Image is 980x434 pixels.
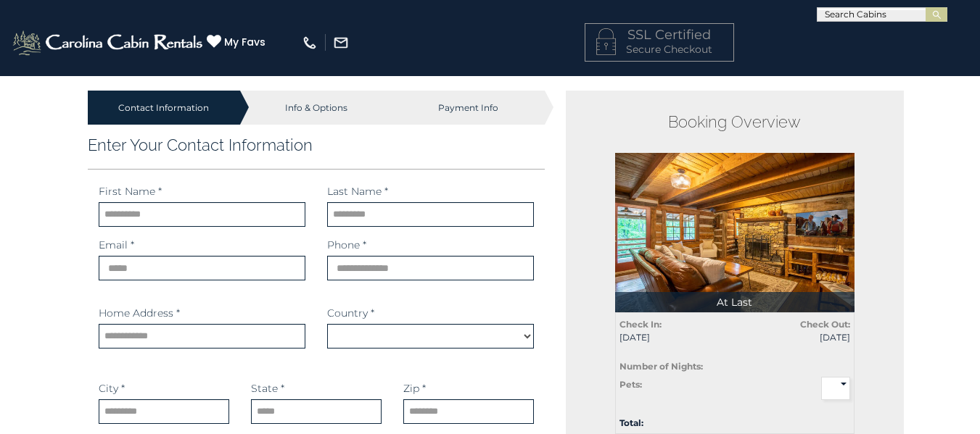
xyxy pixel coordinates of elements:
label: Email * [99,238,134,252]
label: Last Name * [327,184,388,199]
strong: Pets: [619,379,642,390]
h2: Booking Overview [615,112,855,131]
span: [DATE] [619,331,724,343]
strong: Check Out: [800,319,850,330]
img: LOCKICON1.png [596,28,616,55]
p: Secure Checkout [596,42,722,57]
strong: Total: [619,417,643,428]
p: At Last [615,292,855,312]
label: Home Address * [99,306,180,320]
span: My Favs [224,35,265,50]
label: Zip * [403,381,426,396]
strong: Check In: [619,319,662,330]
h3: Enter Your Contact Information [88,135,545,154]
img: White-1-2.png [11,28,207,57]
label: Phone * [327,238,366,252]
h4: SSL Certified [596,28,722,43]
label: Country * [327,306,374,320]
img: phone-regular-white.png [302,35,318,51]
img: mail-regular-white.png [333,35,349,51]
img: 1714392243_thumbnail.jpeg [615,153,855,312]
a: My Favs [207,34,269,50]
label: State * [251,381,284,396]
span: [DATE] [746,331,850,343]
label: First Name * [99,184,162,199]
label: City * [99,381,125,396]
strong: Number of Nights: [619,361,703,372]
